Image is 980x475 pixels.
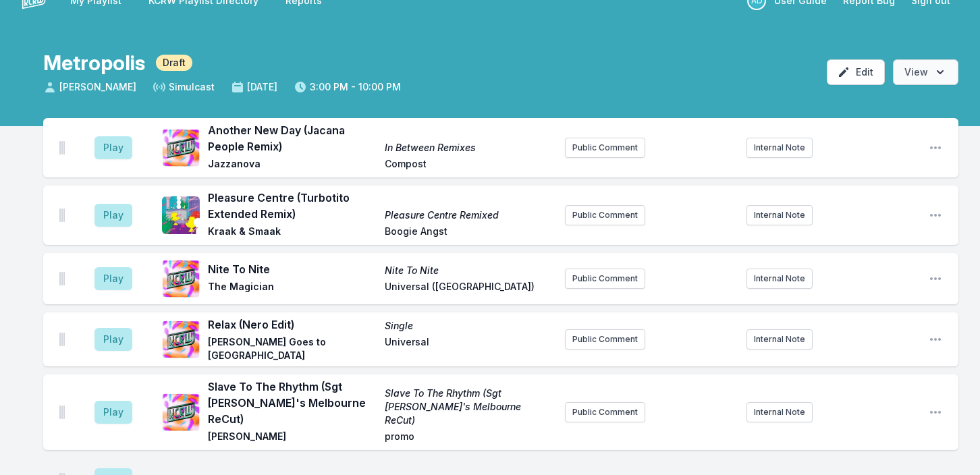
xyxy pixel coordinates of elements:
button: Public Comment [565,402,645,422]
button: Play [94,401,132,424]
button: Open options [893,59,958,85]
span: Simulcast [153,80,215,94]
span: Another New Day (Jacana People Remix) [208,122,377,155]
img: Pleasure Centre Remixed [162,196,200,234]
span: Slave To The Rhythm (Sgt [PERSON_NAME]'s Melbourne ReCut) [385,387,553,427]
button: Internal Note [746,269,813,289]
span: Boogie Angst [385,225,553,241]
span: Slave To The Rhythm (Sgt [PERSON_NAME]'s Melbourne ReCut) [208,379,377,427]
span: Nite To Nite [208,261,377,277]
button: Public Comment [565,269,645,289]
span: 3:00 PM - 10:00 PM [294,80,401,94]
span: The Magician [208,280,377,296]
button: Play [94,328,132,351]
span: [DATE] [231,80,277,94]
span: Relax (Nero Edit) [208,316,377,333]
img: Nite To Nite [162,260,200,298]
span: In Between Remixes [385,141,553,155]
button: Public Comment [565,205,645,225]
button: Open playlist item options [929,406,942,419]
button: Public Comment [565,329,645,350]
button: Internal Note [746,205,813,225]
h1: Metropolis [43,51,145,75]
button: Edit [827,59,885,85]
img: Drag Handle [59,208,65,222]
img: Single [162,320,200,358]
button: Open playlist item options [929,141,942,155]
span: Pleasure Centre (Turbotito Extended Remix) [208,190,377,222]
span: [PERSON_NAME] [43,80,136,94]
img: Drag Handle [59,333,65,346]
span: [PERSON_NAME] [208,430,377,446]
span: Draft [156,55,192,71]
img: Slave To The Rhythm (Sgt Slick's Melbourne ReCut) [162,393,200,431]
span: Kraak & Smaak [208,225,377,241]
button: Open playlist item options [929,333,942,346]
span: Universal [385,335,553,362]
span: promo [385,430,553,446]
span: Compost [385,157,553,173]
span: Nite To Nite [385,264,553,277]
button: Internal Note [746,329,813,350]
span: Universal ([GEOGRAPHIC_DATA]) [385,280,553,296]
span: Jazzanova [208,157,377,173]
span: [PERSON_NAME] Goes to [GEOGRAPHIC_DATA] [208,335,377,362]
button: Play [94,204,132,227]
button: Play [94,136,132,159]
button: Internal Note [746,138,813,158]
span: Single [385,319,553,333]
span: Pleasure Centre Remixed [385,208,553,222]
img: Drag Handle [59,141,65,155]
img: Drag Handle [59,272,65,285]
img: In Between Remixes [162,129,200,167]
button: Play [94,267,132,290]
button: Open playlist item options [929,272,942,285]
img: Drag Handle [59,406,65,419]
button: Internal Note [746,402,813,422]
button: Public Comment [565,138,645,158]
button: Open playlist item options [929,208,942,222]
